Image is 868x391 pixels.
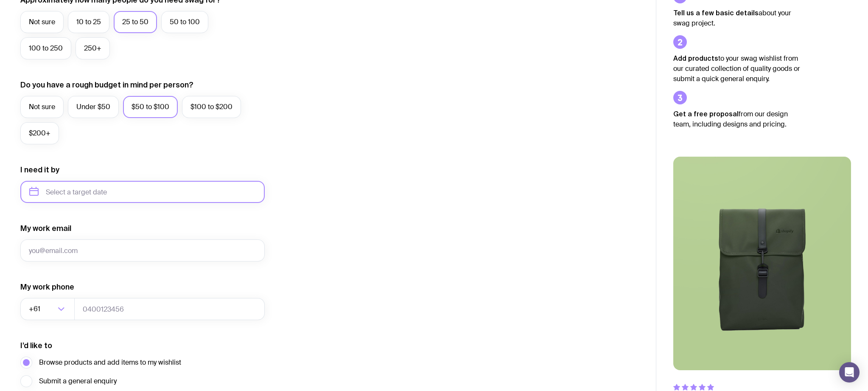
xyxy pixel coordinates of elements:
label: I’d like to [20,340,52,351]
label: 50 to 100 [161,11,208,33]
label: Under $50 [68,96,119,118]
div: Open Intercom Messenger [839,362,860,383]
input: Select a target date [20,181,265,203]
input: 0400123456 [74,298,265,320]
span: Browse products and add items to my wishlist [39,357,181,368]
strong: Add products [673,54,718,62]
label: I need it by [20,165,59,175]
label: 25 to 50 [114,11,157,33]
p: about your swag project. [673,8,801,28]
span: Submit a general enquiry [39,376,117,386]
label: 10 to 25 [68,11,109,33]
label: $50 to $100 [123,96,178,118]
span: +61 [29,298,42,320]
strong: Get a free proposal [673,110,739,118]
label: 100 to 250 [20,37,71,59]
p: from our design team, including designs and pricing. [673,109,801,129]
label: 250+ [76,37,110,59]
label: Not sure [20,11,64,33]
strong: Tell us a few basic details [673,9,759,17]
label: $200+ [20,122,59,144]
label: $100 to $200 [182,96,241,118]
label: Do you have a rough budget in mind per person? [20,80,193,90]
input: Search for option [42,298,55,320]
p: to your swag wishlist from our curated collection of quality goods or submit a quick general enqu... [673,53,801,84]
label: My work email [20,223,71,233]
div: Search for option [20,298,75,320]
label: My work phone [20,282,74,292]
input: you@email.com [20,239,265,262]
label: Not sure [20,96,64,118]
